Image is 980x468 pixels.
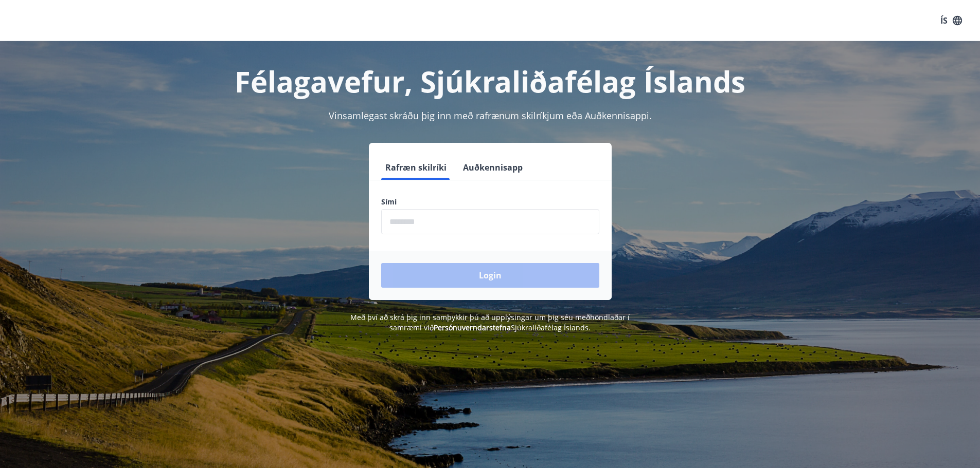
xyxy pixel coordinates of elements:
[459,155,527,180] button: Auðkennisapp
[329,109,652,122] span: Vinsamlegast skráðu þig inn með rafrænum skilríkjum eða Auðkennisappi.
[381,197,599,207] label: Sími
[350,312,630,332] span: Með því að skrá þig inn samþykkir þú að upplýsingar um þig séu meðhöndlaðar í samræmi við Sjúkral...
[132,62,848,101] h1: Félagavefur, Sjúkraliðafélag Íslands
[381,155,451,180] button: Rafræn skilríki
[935,11,968,30] button: ÍS
[434,323,511,332] a: Persónuverndarstefna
